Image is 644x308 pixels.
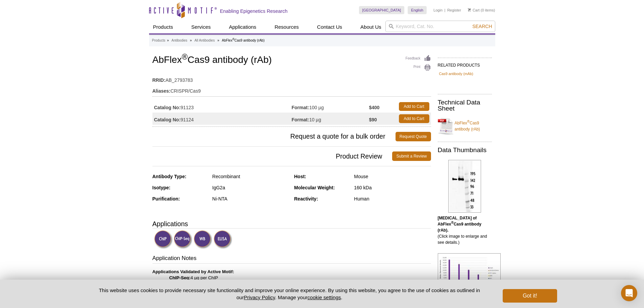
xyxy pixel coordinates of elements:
[354,173,431,180] div: Mouse
[433,8,443,13] a: Login
[438,57,492,70] h2: RELATED PRODUCTS
[307,294,341,300] button: cookie settings
[214,230,232,249] img: Enzyme-linked Immunosorbent Assay Validated
[392,151,431,161] a: Submit a Review
[152,174,187,179] strong: Antibody Type:
[406,64,431,71] a: Print
[356,21,385,33] a: About Us
[408,6,427,14] a: English
[171,38,187,44] a: Antibodies
[152,269,234,274] b: Applications Validated by Active Motif:
[194,230,212,249] img: Western Blot Validated
[152,100,292,113] td: 91123
[448,160,481,213] img: AbFlex<sup>®</sup> Cas9 antibody (rAb) tested by Western blot.
[399,114,429,123] a: Add to Cart
[503,289,557,303] button: Got it!
[369,117,377,123] strong: $90
[220,8,288,14] h2: Enabling Epigenetics Research
[438,253,501,290] img: AbFlex<sup>®</sup> Cas9 antibody (rAb) tested by ELISA.
[294,196,318,202] strong: Reactivity:
[438,216,481,233] b: [MEDICAL_DATA] of AbFlex Cas9 antibody (rAb).
[468,8,471,11] img: Your Cart
[399,102,429,111] a: Add to Cart
[212,185,289,191] div: IgG2a
[244,294,275,300] a: Privacy Policy
[152,77,166,83] strong: RRID:
[152,55,431,66] h1: AbFlex Cas9 antibody (rAb)
[194,38,215,44] a: All Antibodies
[468,6,495,14] li: (0 items)
[438,147,492,153] h2: Data Thumbnails
[174,230,192,249] img: ChIP-Seq Validated
[217,39,219,42] li: »
[152,132,396,141] span: Request a quote for a bulk order
[451,221,454,224] sup: ®
[212,196,289,202] div: Ni-NTA
[167,39,169,42] li: »
[225,21,260,33] a: Applications
[270,21,303,33] a: Resources
[232,38,234,41] sup: ®
[292,113,369,125] td: 10 µg
[359,6,405,14] a: [GEOGRAPHIC_DATA]
[438,99,492,112] h2: Technical Data Sheet
[87,287,492,301] p: This website uses cookies to provide necessary site functionality and improve your online experie...
[187,21,215,33] a: Services
[152,88,171,94] strong: Aliases:
[438,116,492,136] a: AbFlex®Cas9 antibody (rAb)
[152,254,431,264] h3: Application Notes
[467,120,470,123] sup: ®
[439,71,473,77] a: Cas9 antibody (mAb)
[152,113,292,125] td: 91124
[294,185,335,190] strong: Molecular Weight:
[447,8,461,13] a: Register
[212,173,289,180] div: Recombinant
[292,117,309,123] strong: Format:
[396,132,431,141] a: Request Quote
[152,151,392,161] span: Product Review
[354,196,431,202] div: Human
[152,196,180,202] strong: Purification:
[313,21,346,33] a: Contact Us
[369,104,379,111] strong: $400
[154,230,173,249] img: ChIP Validated
[149,21,177,33] a: Products
[468,8,480,13] a: Cart
[354,185,431,191] div: 160 kDa
[154,104,181,111] strong: Catalog No:
[294,174,306,179] strong: Host:
[385,21,495,32] input: Keyword, Cat. No.
[152,38,165,44] a: Products
[470,23,494,29] button: Search
[154,117,181,123] strong: Catalog No:
[152,73,431,84] td: AB_2793783
[621,285,637,301] div: Open Intercom Messenger
[152,185,171,190] strong: Isotype:
[152,84,431,95] td: CRISPR/Cas9
[222,39,264,42] li: AbFlex Cas9 antibody (rAb)
[182,52,188,61] sup: ®
[152,219,431,229] h3: Applications
[406,55,431,62] a: Feedback
[438,215,492,245] p: (Click image to enlarge and see details.)
[445,6,446,14] li: |
[190,39,192,42] li: »
[472,24,492,29] span: Search
[292,104,309,111] strong: Format:
[292,100,369,113] td: 100 µg
[169,275,191,280] strong: ChIP-Seq:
